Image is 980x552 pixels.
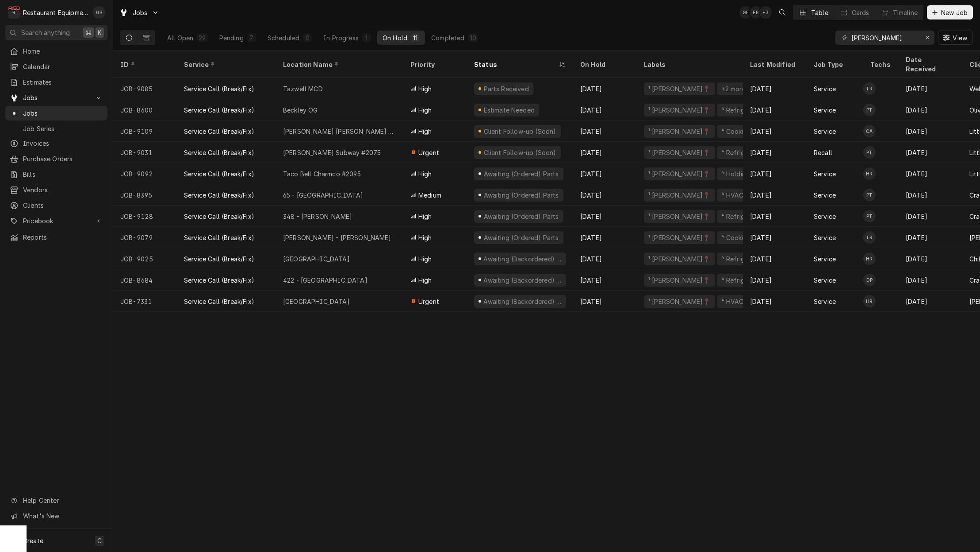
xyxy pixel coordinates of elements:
span: High [418,212,432,221]
div: Emily Bird's Avatar [750,6,762,19]
div: ¹ [PERSON_NAME]📍 [647,233,712,242]
div: [DATE] [899,163,962,184]
div: Donovan Pruitt's Avatar [863,274,876,286]
div: [DATE] [743,142,807,163]
div: ¹ [PERSON_NAME]📍 [647,254,712,264]
div: JOB-9092 [113,163,177,184]
div: ⁴ Refrigeration ❄️ [720,254,777,264]
div: [PERSON_NAME] - [PERSON_NAME] [283,233,391,242]
div: Service [814,105,836,115]
a: Bills [5,167,107,182]
div: Restaurant Equipment Diagnostics [23,8,88,17]
span: Reports [23,233,103,242]
div: Service [814,190,836,200]
div: ⁴ Refrigeration ❄️ [720,276,777,285]
div: [DATE] [573,163,637,184]
span: Vendors [23,185,103,194]
div: EB [750,6,762,19]
div: Service [814,276,836,285]
span: ⌘ [85,28,92,37]
div: Pending [219,33,244,43]
div: Service [814,212,836,221]
a: Estimates [5,75,107,89]
div: [DATE] [743,121,807,142]
div: Awaiting (Backordered) Parts [482,254,563,264]
div: DP [863,274,876,286]
div: Status [474,60,557,69]
a: Go to What's New [5,509,107,523]
div: [DATE] [743,163,807,184]
div: Restaurant Equipment Diagnostics's Avatar [8,6,20,19]
div: [DATE] [573,184,637,206]
span: High [418,169,432,179]
div: Service Call (Break/Fix) [184,105,254,115]
div: PT [863,189,876,201]
div: On Hold [383,33,407,43]
span: C [97,536,102,545]
span: Medium [418,190,441,200]
div: Client Follow-up (Soon) [482,127,557,136]
div: [DATE] [899,269,962,291]
span: New Job [939,8,969,17]
div: 7 [249,33,254,43]
div: [GEOGRAPHIC_DATA] [283,297,350,306]
div: + 3 [759,6,772,19]
div: Hunter Ralston's Avatar [863,295,876,307]
div: ¹ [PERSON_NAME]📍 [647,169,712,179]
div: Hunter Ralston's Avatar [863,253,876,265]
div: Gary Beaver's Avatar [739,6,752,19]
div: [DATE] [899,184,962,206]
div: [DATE] [573,269,637,291]
span: Help Center [23,496,102,505]
span: High [418,233,432,242]
div: ¹ [PERSON_NAME]📍 [647,148,712,157]
span: Bills [23,170,103,179]
div: [DATE] [573,206,637,227]
div: Awaiting (Ordered) Parts [482,212,559,221]
div: R [8,6,20,19]
span: Job Series [23,124,103,133]
div: [DATE] [573,78,637,99]
div: Awaiting (Ordered) Parts [482,169,559,179]
button: New Job [927,5,973,19]
div: ⁴ Refrigeration ❄️ [720,105,777,115]
div: Service Call (Break/Fix) [184,148,254,157]
span: Estimates [23,78,103,87]
span: Create [23,537,43,544]
div: ⁴ Refrigeration ❄️ [720,148,777,157]
div: 422 - [GEOGRAPHIC_DATA] [283,276,367,285]
div: Labels [644,60,736,69]
div: JOB-9128 [113,206,177,227]
div: JOB-8395 [113,184,177,206]
span: What's New [23,511,102,521]
div: 0 [305,33,310,43]
div: Tazwell MCD [283,84,323,93]
div: Date Received [906,55,953,74]
div: ⁴ HVAC 🌡️ [720,297,754,306]
span: Home [23,47,103,56]
div: JOB-9031 [113,142,177,163]
button: Erase input [920,31,934,45]
div: [DATE] [899,227,962,248]
div: ¹ [PERSON_NAME]📍 [647,190,712,200]
div: Service [814,84,836,93]
div: Job Type [814,60,856,69]
div: Service Call (Break/Fix) [184,276,254,285]
div: Service [814,233,836,242]
div: ¹ [PERSON_NAME]📍 [647,276,712,285]
div: [DATE] [743,99,807,121]
div: Service Call (Break/Fix) [184,190,254,200]
div: Service [814,297,836,306]
span: Clients [23,201,103,210]
a: Invoices [5,136,107,151]
div: In Progress [323,33,359,43]
div: Awaiting (Backordered) Parts [482,276,563,285]
div: ¹ [PERSON_NAME]📍 [647,297,712,306]
button: View [938,31,973,45]
div: JOB-9085 [113,78,177,99]
div: Paxton Turner's Avatar [863,146,876,159]
span: High [418,84,432,93]
a: Go to Jobs [5,90,107,105]
a: Vendors [5,183,107,197]
a: Go to Pricebook [5,214,107,228]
